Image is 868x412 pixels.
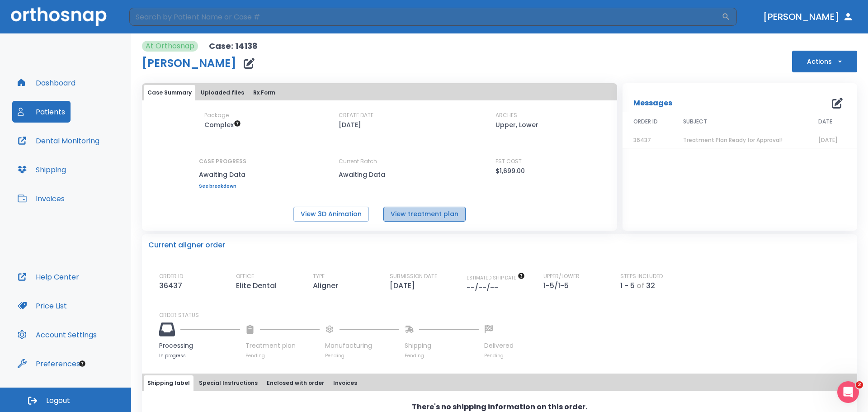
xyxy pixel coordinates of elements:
[633,118,658,126] span: ORDER ID
[856,381,863,388] span: 2
[543,272,580,280] p: UPPER/LOWER
[209,41,258,52] p: Case: 14138
[142,58,236,69] h1: [PERSON_NAME]
[495,166,525,176] p: $1,699.00
[339,111,373,119] p: CREATE DATE
[683,136,783,144] span: Treatment Plan Ready for Approval!
[245,352,320,359] p: Pending
[148,240,225,251] p: Current aligner order
[495,157,522,166] p: EST COST
[146,41,194,52] p: At Orthosnap
[199,184,246,189] a: See breakdown
[330,375,361,391] button: Invoices
[195,375,261,391] button: Special Instructions
[12,101,71,123] button: Patients
[484,341,514,350] p: Delivered
[12,295,72,317] button: Price List
[339,157,420,166] p: Current Batch
[390,272,437,280] p: SUBMISSION DATE
[792,51,857,72] button: Actions
[12,72,81,94] button: Dashboard
[199,157,246,166] p: CASE PROGRESS
[12,130,105,152] button: Dental Monitoring
[159,341,240,350] p: Processing
[633,98,672,109] p: Messages
[467,282,502,293] p: --/--/--
[46,396,70,406] span: Logout
[144,375,193,391] button: Shipping label
[263,375,328,391] button: Enclosed with order
[159,311,851,319] p: ORDER STATUS
[144,85,195,100] button: Case Summary
[818,136,838,144] span: [DATE]
[683,118,707,126] span: SUBJECT
[245,341,320,350] p: Treatment plan
[78,360,86,368] div: Tooltip anchor
[543,280,572,291] p: 1-5/1-5
[390,280,419,291] p: [DATE]
[818,118,832,126] span: DATE
[204,120,241,129] span: Up to 50 Steps (100 aligners)
[250,85,279,100] button: Rx Form
[405,341,479,350] p: Shipping
[495,111,517,119] p: ARCHES
[159,352,240,359] p: In progress
[339,169,420,180] p: Awaiting Data
[383,207,466,222] button: View treatment plan
[236,280,280,291] p: Elite Dental
[159,280,186,291] p: 36437
[837,381,859,403] iframe: Intercom live chat
[325,341,399,350] p: Manufacturing
[144,375,855,391] div: tabs
[313,280,342,291] p: Aligner
[637,280,644,291] p: of
[204,111,229,119] p: Package
[12,324,102,346] button: Account Settings
[11,7,107,26] img: Orthosnap
[199,169,246,180] p: Awaiting Data
[620,272,663,280] p: STEPS INCLUDED
[646,280,655,291] p: 32
[467,275,525,281] span: The date will be available after approving treatment plan
[325,352,399,359] p: Pending
[144,85,615,100] div: tabs
[339,119,361,130] p: [DATE]
[495,119,538,130] p: Upper, Lower
[620,280,635,291] p: 1 - 5
[197,85,248,100] button: Uploaded files
[12,266,85,288] button: Help Center
[12,353,85,374] button: Preferences
[484,352,514,359] p: Pending
[633,136,651,144] span: 36437
[405,352,479,359] p: Pending
[12,188,70,209] button: Invoices
[759,9,857,25] button: [PERSON_NAME]
[12,159,71,180] button: Shipping
[129,8,722,26] input: Search by Patient Name or Case #
[236,272,254,280] p: OFFICE
[293,207,369,222] button: View 3D Animation
[159,272,183,280] p: ORDER ID
[313,272,325,280] p: TYPE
